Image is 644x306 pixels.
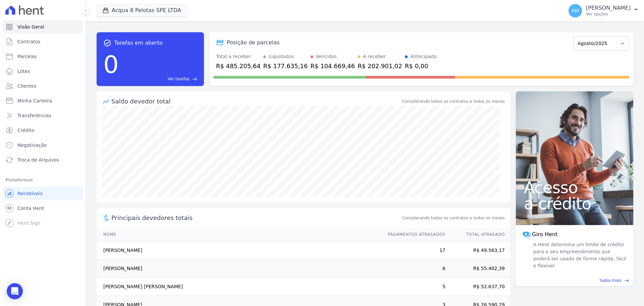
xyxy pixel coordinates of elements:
[363,53,386,60] div: A receber
[17,24,44,30] span: Visão Geral
[624,278,629,283] span: east
[311,61,355,71] div: R$ 104.669,46
[381,228,446,242] th: Pagamentos Atrasados
[3,94,83,107] a: Minha Carteira
[446,278,510,296] td: R$ 52.637,70
[3,35,83,48] a: Contratos
[263,61,308,71] div: R$ 177.635,16
[532,230,557,238] span: Giro Hent
[5,176,80,184] div: Plataformas
[17,142,47,148] span: Negativação
[17,205,44,212] span: Conta Hent
[446,228,510,242] th: Total Atrasado
[17,38,40,45] span: Contratos
[17,83,36,89] span: Clientes
[381,242,446,260] td: 17
[269,53,294,60] div: Liquidados
[524,179,625,195] span: Acesso
[121,76,197,82] a: Ver tarefas east
[410,53,437,60] div: Antecipado
[97,4,187,17] button: Acqua 8 Pelotas SPE LTDA
[3,153,83,167] a: Troca de Arquivos
[111,213,401,222] span: Principais devedores totais
[3,138,83,152] a: Negativação
[17,157,59,163] span: Troca de Arquivos
[520,277,629,283] a: Saiba mais east
[97,242,381,260] td: [PERSON_NAME]
[599,277,622,283] span: Saiba mais
[111,97,401,106] div: Saldo devedor total
[3,109,83,122] a: Transferências
[586,11,631,17] p: Ver opções
[316,53,337,60] div: Vencidos
[381,278,446,296] td: 5
[563,1,644,20] button: RM [PERSON_NAME] Ver opções
[446,242,510,260] td: R$ 49.563,17
[358,61,402,71] div: R$ 202.901,02
[192,77,197,82] span: east
[3,79,83,93] a: Clientes
[3,20,83,34] a: Visão Geral
[7,283,23,299] div: Open Intercom Messenger
[114,39,163,47] span: Tarefas em aberto
[227,39,280,47] div: Posição de parcelas
[402,98,505,104] div: Considerando todos os contratos e todos os meses
[402,215,505,221] span: Considerando todos os contratos e todos os meses
[405,61,437,71] div: R$ 0,00
[103,39,111,47] span: task_alt
[3,202,83,215] a: Conta Hent
[103,47,119,82] div: 0
[168,76,190,82] span: Ver tarefas
[3,64,83,78] a: Lotes
[17,112,51,119] span: Transferências
[381,260,446,278] td: 6
[3,50,83,63] a: Parcelas
[3,124,83,137] a: Crédito
[17,127,35,134] span: Crédito
[586,5,631,11] p: [PERSON_NAME]
[97,260,381,278] td: [PERSON_NAME]
[532,241,627,269] span: A Hent determina um limite de crédito para o seu empreendimento que poderá ser usado de forma ráp...
[17,68,30,75] span: Lotes
[97,228,381,242] th: Nome
[17,97,52,104] span: Minha Carteira
[572,8,579,13] span: RM
[216,53,261,60] div: Total a receber
[97,278,381,296] td: [PERSON_NAME] [PERSON_NAME]
[3,187,83,200] a: Recebíveis
[524,195,625,212] span: a crédito
[17,190,43,197] span: Recebíveis
[446,260,510,278] td: R$ 55.402,39
[17,53,37,60] span: Parcelas
[216,61,261,71] div: R$ 485.205,64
